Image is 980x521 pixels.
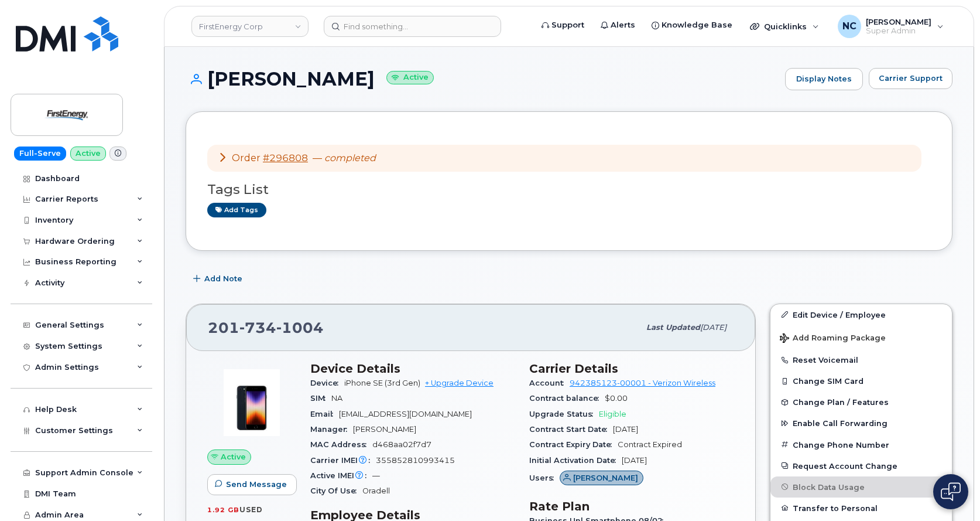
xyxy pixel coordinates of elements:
[386,71,434,84] small: Active
[310,456,376,465] span: Carrier IMEI
[310,486,362,495] span: City Of Use
[785,68,863,90] a: Display Notes
[207,474,297,495] button: Send Message
[353,425,416,434] span: [PERSON_NAME]
[310,362,515,376] h3: Device Details
[770,498,952,519] button: Transfer to Personal
[570,379,715,387] a: 942385123-00001 - Verizon Wireless
[239,319,276,336] span: 734
[529,379,570,387] span: Account
[529,394,605,403] span: Contract balance
[207,203,266,217] a: Add tags
[780,333,886,345] span: Add Roaming Package
[770,391,952,413] button: Change Plan / Features
[310,440,372,449] span: MAC Address
[372,440,431,449] span: d468aa02f7d7
[376,456,455,465] span: 355852810993415
[573,472,638,483] span: [PERSON_NAME]
[207,182,931,197] h3: Tags List
[618,440,682,449] span: Contract Expired
[605,394,628,403] span: $0.00
[372,471,380,480] span: —
[239,505,263,514] span: used
[263,152,308,164] a: #296808
[217,367,287,438] img: image20231002-3703462-1angbar.jpeg
[770,476,952,498] button: Block Data Usage
[208,319,324,336] span: 201
[339,410,472,418] span: [EMAIL_ADDRESS][DOMAIN_NAME]
[310,394,331,403] span: SIM
[276,319,324,336] span: 1004
[310,410,339,418] span: Email
[529,362,734,376] h3: Carrier Details
[425,379,494,387] a: + Upgrade Device
[793,398,889,407] span: Change Plan / Features
[770,304,952,325] a: Edit Device / Employee
[204,273,242,284] span: Add Note
[613,425,638,434] span: [DATE]
[310,425,353,434] span: Manager
[529,425,613,434] span: Contract Start Date
[186,268,252,290] button: Add Note
[324,152,376,164] em: completed
[770,413,952,434] button: Enable Call Forwarding
[869,68,952,89] button: Carrier Support
[770,434,952,455] button: Change Phone Number
[770,349,952,370] button: Reset Voicemail
[362,486,390,495] span: Oradell
[221,451,246,462] span: Active
[529,474,560,482] span: Users
[310,379,344,387] span: Device
[331,394,342,403] span: NA
[560,474,643,482] a: [PERSON_NAME]
[793,419,888,428] span: Enable Call Forwarding
[529,456,622,465] span: Initial Activation Date
[700,323,727,332] span: [DATE]
[941,482,961,501] img: Open chat
[599,410,626,418] span: Eligible
[770,370,952,391] button: Change SIM Card
[770,455,952,476] button: Request Account Change
[529,499,734,513] h3: Rate Plan
[226,479,287,490] span: Send Message
[529,440,618,449] span: Contract Expiry Date
[646,323,700,332] span: Last updated
[207,506,239,514] span: 1.92 GB
[529,410,599,418] span: Upgrade Status
[770,325,952,349] button: Add Roaming Package
[232,152,261,164] span: Order
[313,152,376,164] span: —
[879,73,943,84] span: Carrier Support
[344,379,420,387] span: iPhone SE (3rd Gen)
[310,471,372,480] span: Active IMEI
[622,456,647,465] span: [DATE]
[186,69,779,89] h1: [PERSON_NAME]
